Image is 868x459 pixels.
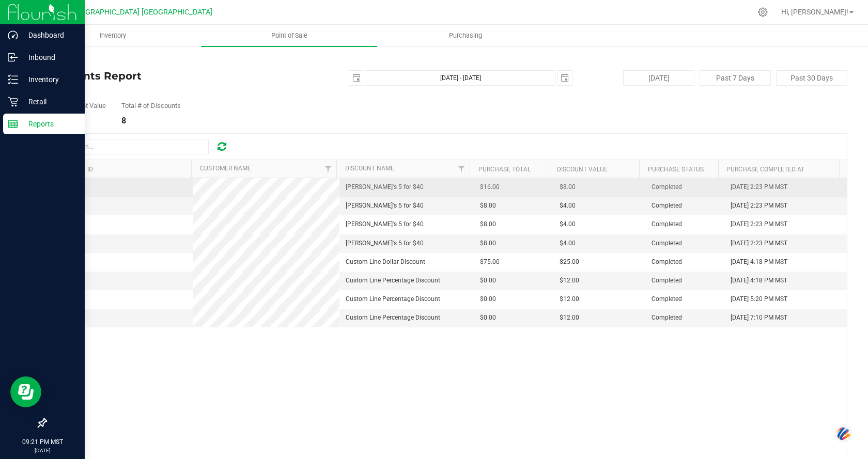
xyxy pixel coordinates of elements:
[726,166,804,173] a: Purchase Completed At
[652,219,682,229] span: Completed
[557,71,572,85] span: select
[560,219,576,229] span: $4.00
[45,70,313,82] h4: Discounts Report
[835,424,853,444] img: svg+xml;base64,PHN2ZyB3aWR0aD0iNDQiIGhlaWdodD0iNDQiIHZpZXdCb3g9IjAgMCA0NCA0NCIgZmlsbD0ibm9uZSIgeG...
[480,276,496,286] span: $0.00
[346,313,440,323] span: Custom Line Percentage Discount
[435,31,496,40] span: Purchasing
[478,166,531,173] a: Purchase Total
[557,166,608,173] a: Discount Value
[8,97,18,107] inline-svg: Retail
[5,437,80,447] p: 09:21 PM MST
[345,165,394,172] a: Discount Name
[346,239,424,248] span: [PERSON_NAME]'s 5 for $40
[18,96,80,108] p: Retail
[346,219,424,229] span: [PERSON_NAME]'s 5 for $40
[480,182,500,192] span: $16.00
[10,376,41,407] iframe: Resource center
[731,294,787,304] span: [DATE] 5:20 PM MST
[346,294,440,304] span: Custom Line Percentage Discount
[560,257,579,267] span: $25.00
[121,102,181,109] div: Total # of Discounts
[560,182,576,192] span: $8.00
[560,276,579,286] span: $12.00
[5,447,80,454] p: [DATE]
[756,7,769,17] div: Manage settings
[731,276,787,286] span: [DATE] 4:18 PM MST
[8,74,18,85] inline-svg: Inventory
[346,257,425,267] span: Custom Line Dollar Discount
[30,8,212,17] span: [US_STATE][GEOGRAPHIC_DATA] [GEOGRAPHIC_DATA]
[560,201,576,211] span: $4.00
[652,276,682,286] span: Completed
[346,182,424,192] span: [PERSON_NAME]'s 5 for $40
[480,239,496,248] span: $8.00
[18,51,80,64] p: Inbound
[480,313,496,323] span: $0.00
[346,201,424,211] span: [PERSON_NAME]'s 5 for $40
[121,117,181,125] div: 8
[560,239,576,248] span: $4.00
[731,313,787,323] span: [DATE] 7:10 PM MST
[652,201,682,211] span: Completed
[731,219,787,229] span: [DATE] 2:23 PM MST
[652,313,682,323] span: Completed
[731,201,787,211] span: [DATE] 2:23 PM MST
[480,219,496,229] span: $8.00
[623,70,694,86] button: [DATE]
[648,166,704,173] a: Purchase Status
[700,70,771,86] button: Past 7 Days
[349,71,364,85] span: select
[731,257,787,267] span: [DATE] 4:18 PM MST
[8,52,18,62] inline-svg: Inbound
[480,257,500,267] span: $75.00
[781,8,848,16] span: Hi, [PERSON_NAME]!
[480,294,496,304] span: $0.00
[652,294,682,304] span: Completed
[346,276,440,286] span: Custom Line Percentage Discount
[480,201,496,211] span: $8.00
[652,182,682,192] span: Completed
[377,25,553,46] a: Purchasing
[776,70,847,86] button: Past 30 Days
[731,239,787,248] span: [DATE] 2:23 PM MST
[18,73,80,86] p: Inventory
[652,239,682,248] span: Completed
[731,182,787,192] span: [DATE] 2:23 PM MST
[54,139,209,154] input: Search...
[18,118,80,130] p: Reports
[319,160,336,178] a: Filter
[652,257,682,267] span: Completed
[453,160,470,178] a: Filter
[201,25,377,46] a: Point of Sale
[86,31,140,40] span: Inventory
[560,294,579,304] span: $12.00
[25,25,201,46] a: Inventory
[8,30,18,40] inline-svg: Dashboard
[18,29,80,41] p: Dashboard
[200,165,251,172] a: Customer Name
[560,313,579,323] span: $12.00
[8,119,18,129] inline-svg: Reports
[257,31,321,40] span: Point of Sale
